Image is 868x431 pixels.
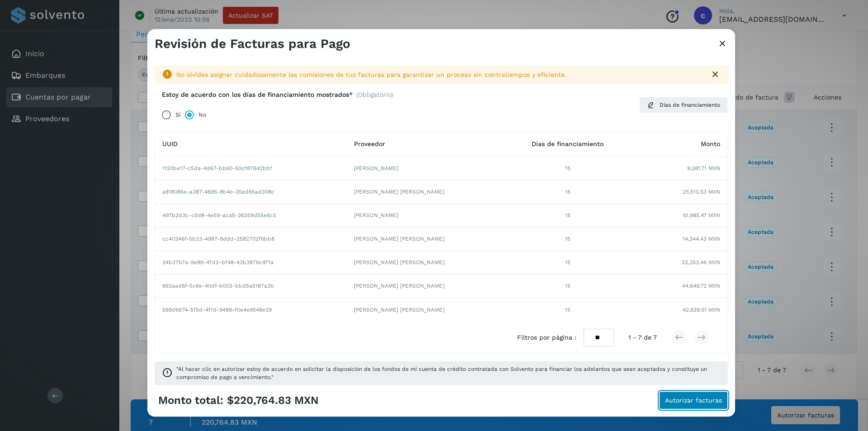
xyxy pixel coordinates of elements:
span: Filtros por página : [517,333,576,342]
span: Autorizar facturas [665,397,722,403]
td: 1120be17-c5da-4d67-bb60-50cf87642bbf [155,157,347,180]
label: Sí [175,106,180,124]
span: 44,649.72 MXN [682,282,720,290]
span: Días de financiamiento [532,141,604,148]
label: No [198,106,207,124]
td: [PERSON_NAME] [347,204,503,227]
td: 15 [503,204,632,227]
span: 61,985.47 MXN [683,212,720,220]
td: [PERSON_NAME] [347,157,503,180]
td: 569d6674-5f5d-4f1d-9489-f0e4e9548e29 [155,298,347,322]
td: [PERSON_NAME] [PERSON_NAME] [347,298,503,322]
span: Monto total: [158,394,223,407]
span: 1 - 7 de 7 [628,333,657,342]
td: [PERSON_NAME] [PERSON_NAME] [347,227,503,251]
span: $220,764.83 MXN [227,394,319,407]
span: UUID [162,141,178,148]
td: 15 [503,227,632,251]
span: 25,510.53 MXN [683,188,720,196]
td: 15 [503,298,632,322]
span: Proveedor [354,141,385,148]
td: [PERSON_NAME] [PERSON_NAME] [347,180,503,204]
td: 15 [503,275,632,298]
button: Autorizar facturas [659,391,728,409]
td: 497b2d3c-c5d8-4e59-aca5-36259d55e6c5 [155,204,347,227]
div: No olvides asignar cuidadosamente las comisiones de tus facturas para garantizar un proceso sin c... [176,70,703,80]
span: 22,353.46 MXN [682,259,720,267]
td: 15 [503,180,632,204]
td: 15 [503,157,632,180]
td: [PERSON_NAME] [PERSON_NAME] [347,275,503,298]
td: 34b37b7a-9e89-47d2-bf48-43b3876c471a [155,251,347,275]
span: "Al hacer clic en autorizar estoy de acuerdo en solicitar la disposición de los fondos de mi cuen... [176,365,721,381]
span: Días de financiamiento [660,101,720,109]
label: Estoy de acuerdo con los días de financiamiento mostrados [162,91,353,99]
td: 662aad6f-5c6e-40df-b003-bbd5a5187a3b [155,275,347,298]
td: [PERSON_NAME] [PERSON_NAME] [347,251,503,275]
span: (Obligatorio) [356,91,393,102]
span: 42,639.51 MXN [683,306,720,314]
td: cc40346f-5b23-4987-9ddd-2582702f6bb8 [155,227,347,251]
td: 15 [503,251,632,275]
h3: Revisión de Facturas para Pago [155,36,350,52]
span: 14,344.43 MXN [683,235,720,243]
button: Días de financiamiento [639,97,728,113]
td: a818086e-a387-4695-8b4e-35ed65ad308c [155,180,347,204]
span: Monto [701,141,720,148]
span: 9,281.71 MXN [687,165,720,173]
